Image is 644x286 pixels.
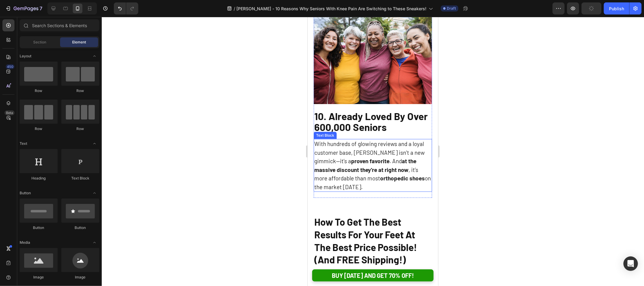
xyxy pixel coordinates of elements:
span: [PERSON_NAME] - 10 Reasons Why Seniors With Knee Pain Are Switching to These Sneakers! [236,5,426,12]
div: Row [20,88,58,94]
button: Publish [604,2,629,14]
p: With hundreds of glowing reviews and a loyal customer base, [PERSON_NAME] isn’t a new gimmick—it’... [7,123,124,174]
span: Layout [20,53,31,59]
div: Row [61,88,99,94]
div: Beta [5,110,14,115]
div: 450 [6,64,14,69]
span: Media [20,240,30,245]
div: Undo/Redo [114,2,138,14]
div: Button [20,225,58,230]
div: Image [20,275,58,280]
div: Publish [609,5,624,12]
strong: 10. Already Loved By Over 600,000 Seniors [7,93,120,116]
span: Toggle open [90,188,99,198]
strong: How To Get The Best Results For Your Feet At The Best Price Possible! (And FREE Shipping!) [7,199,109,248]
div: Text Block [7,116,28,121]
p: 7 [40,5,42,12]
div: Rich Text Editor. Editing area: main [6,93,124,116]
span: Section [34,40,46,45]
span: Draft [447,6,456,11]
div: Rich Text Editor. Editing area: main [6,122,124,175]
div: Open Intercom Messenger [623,256,638,271]
span: Toggle open [90,139,99,148]
strong: proven favorite [43,141,82,148]
span: Button [20,190,31,196]
div: Text Block [61,176,99,181]
strong: at the massive discount they're at right now [7,141,109,156]
strong: orthopedic shoes [72,158,117,165]
div: Row [20,126,58,132]
div: Image [61,275,99,280]
span: Text [20,141,27,146]
div: Row [61,126,99,132]
div: Button [61,225,99,230]
span: / [234,5,235,12]
span: Toggle open [90,51,99,61]
span: Element [72,40,86,45]
iframe: Design area [308,17,438,286]
button: 7 [2,2,45,14]
span: Toggle open [90,238,99,247]
div: Heading [20,176,58,181]
input: Search Sections & Elements [20,19,99,31]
